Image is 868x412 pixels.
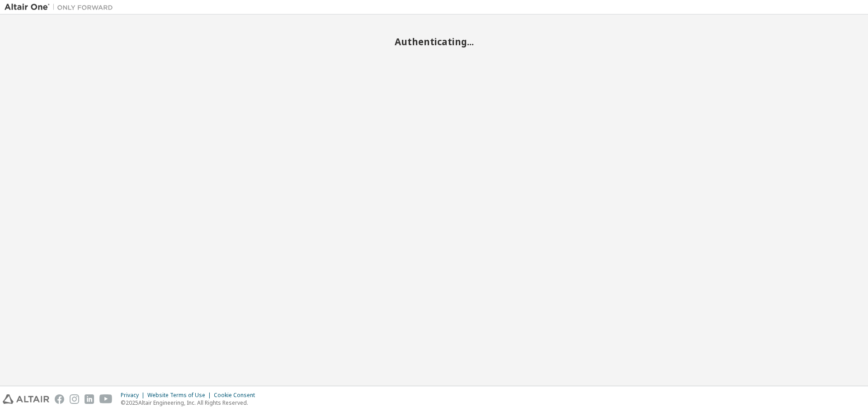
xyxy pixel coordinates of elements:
div: Website Terms of Use [147,392,214,399]
h2: Authenticating... [5,36,863,47]
img: facebook.svg [55,394,64,404]
div: Cookie Consent [214,392,260,399]
img: youtube.svg [99,394,113,404]
img: instagram.svg [70,394,79,404]
img: linkedin.svg [85,394,94,404]
p: © 2025 Altair Engineering, Inc. All Rights Reserved. [121,399,260,407]
img: Altair One [5,3,118,12]
div: Privacy [121,392,147,399]
img: altair_logo.svg [3,394,49,404]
